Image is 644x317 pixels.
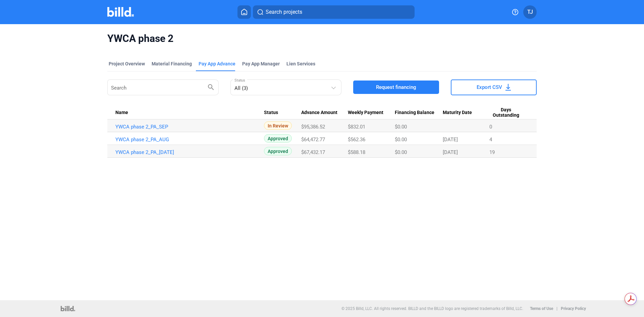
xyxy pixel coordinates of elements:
[115,149,264,155] a: YWCA phase 2_PA_[DATE]
[115,110,128,116] span: Name
[234,85,248,91] mat-select-trigger: All (3)
[61,306,75,311] img: logo
[443,110,472,116] span: Maturity Date
[199,60,235,67] div: Pay App Advance
[556,306,557,311] p: |
[489,137,492,143] span: 4
[266,8,302,16] span: Search projects
[264,110,278,116] span: Status
[477,84,502,91] span: Export CSV
[489,124,492,130] span: 0
[264,134,292,143] span: Approved
[348,137,365,143] span: $562.36
[348,124,365,130] span: $832.01
[301,137,325,143] span: $64,472.77
[264,121,292,130] span: In Review
[301,149,325,155] span: $67,432.17
[527,8,533,16] span: TJ
[242,60,280,67] span: Pay App Manager
[376,84,416,91] span: Request financing
[489,149,495,155] span: 19
[107,32,537,45] span: YWCA phase 2
[109,60,145,67] div: Project Overview
[286,60,315,67] div: Lien Services
[301,110,337,116] span: Advance Amount
[152,60,192,67] div: Material Financing
[395,137,407,143] span: $0.00
[395,110,434,116] span: Financing Balance
[301,124,325,130] span: $95,386.52
[264,147,292,155] span: Approved
[207,83,215,91] mat-icon: search
[561,306,586,311] b: Privacy Policy
[530,306,553,311] b: Terms of Use
[443,149,458,155] span: [DATE]
[348,110,383,116] span: Weekly Payment
[115,124,264,130] a: YWCA phase 2_PA_SEP
[395,149,407,155] span: $0.00
[443,137,458,143] span: [DATE]
[489,107,523,118] span: Days Outstanding
[341,306,523,311] p: © 2025 Billd, LLC. All rights reserved. BILLD and the BILLD logo are registered trademarks of Bil...
[348,149,365,155] span: $588.18
[395,124,407,130] span: $0.00
[115,137,264,143] a: YWCA phase 2_PA_AUG
[107,7,134,17] img: Billd Company Logo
